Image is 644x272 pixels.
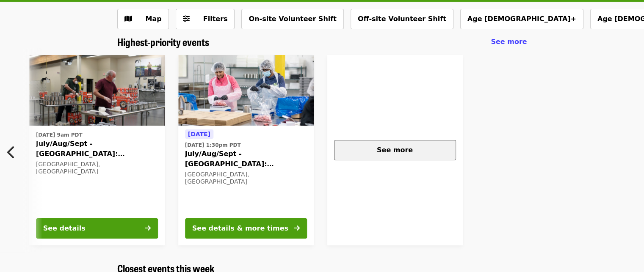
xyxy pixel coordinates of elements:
[491,38,527,46] span: See more
[185,171,307,185] div: [GEOGRAPHIC_DATA], [GEOGRAPHIC_DATA]
[29,55,165,245] a: See details for "July/Aug/Sept - Portland: Repack/Sort (age 16+)"
[188,131,210,137] span: [DATE]
[178,55,314,245] a: See details for "July/Aug/Sept - Beaverton: Repack/Sort (age 10+)"
[124,15,132,23] i: map icon
[111,36,534,48] div: Highest-priority events
[36,218,158,239] button: See details
[183,15,190,23] i: sliders-h icon
[192,223,288,234] div: See details & more times
[294,224,300,232] i: arrow-right icon
[117,9,169,29] button: Show map view
[145,224,151,232] i: arrow-right icon
[146,15,162,23] span: Map
[491,37,527,47] a: See more
[327,55,463,245] a: See more
[29,55,165,126] img: July/Aug/Sept - Portland: Repack/Sort (age 16+) organized by Oregon Food Bank
[176,9,235,29] button: Filters (0 selected)
[43,223,86,234] div: See details
[36,139,158,159] span: July/Aug/Sept - [GEOGRAPHIC_DATA]: Repack/Sort (age [DEMOGRAPHIC_DATA]+)
[178,55,314,126] img: July/Aug/Sept - Beaverton: Repack/Sort (age 10+) organized by Oregon Food Bank
[7,144,16,160] i: chevron-left icon
[351,9,453,29] button: Off-site Volunteer Shift
[241,9,343,29] button: On-site Volunteer Shift
[117,34,209,49] span: Highest-priority events
[185,218,307,239] button: See details & more times
[185,141,241,149] time: [DATE] 1:30pm PDT
[334,140,456,160] button: See more
[185,149,307,169] span: July/Aug/Sept - [GEOGRAPHIC_DATA]: Repack/Sort (age [DEMOGRAPHIC_DATA]+)
[36,161,158,175] div: [GEOGRAPHIC_DATA], [GEOGRAPHIC_DATA]
[117,36,209,48] a: Highest-priority events
[203,15,228,23] span: Filters
[377,146,413,154] span: See more
[460,9,583,29] button: Age [DEMOGRAPHIC_DATA]+
[36,131,83,139] time: [DATE] 9am PDT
